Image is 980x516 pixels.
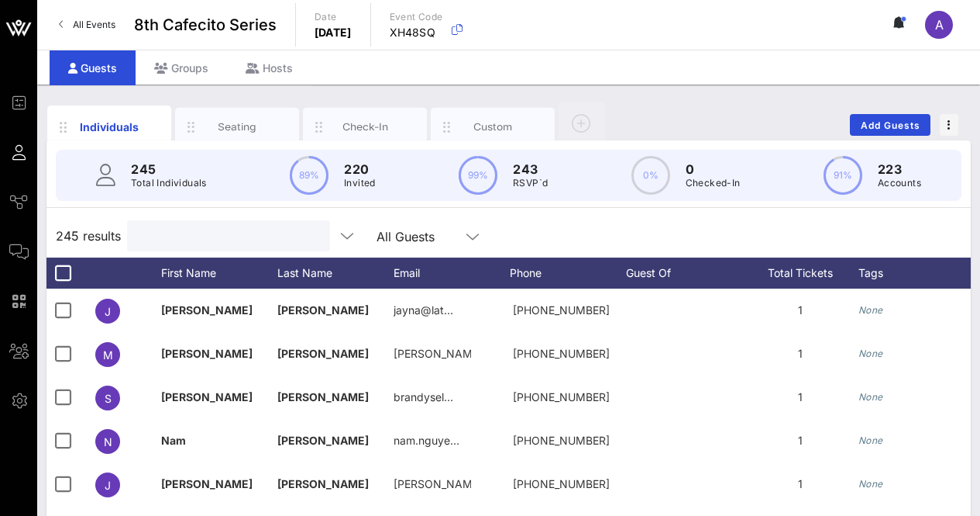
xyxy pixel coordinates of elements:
p: Event Code [390,9,443,25]
div: 1 [742,376,858,419]
span: J [105,479,111,492]
i: None [858,391,883,403]
span: [PERSON_NAME] [277,477,369,490]
i: None [858,348,883,359]
div: A [925,11,953,39]
p: Date [315,9,352,25]
span: Nam [161,434,186,447]
span: [PERSON_NAME] [277,390,369,403]
p: Total Individuals [131,175,207,191]
div: Check-In [331,119,400,134]
span: N [104,435,112,448]
p: 243 [513,160,548,178]
span: All Events [73,19,115,30]
div: Phone [510,258,626,289]
span: [PERSON_NAME] [277,434,369,447]
span: +15054852520 [513,434,610,447]
span: 8th Cafecito Series [134,13,277,36]
div: Email [394,258,510,289]
span: +17147957099 [513,390,610,403]
div: 1 [742,332,858,376]
span: +13018302848 [513,477,610,490]
div: 1 [742,419,858,462]
span: A [935,17,944,33]
p: Invited [344,175,376,191]
span: +17148898060 [513,347,610,360]
span: S [105,392,112,405]
p: [PERSON_NAME]… [394,462,471,506]
span: J [105,305,111,318]
span: +13104367738 [513,303,610,317]
p: XH48SQ [390,25,443,40]
div: Guest Of [626,258,742,289]
div: Individuals [75,119,144,135]
span: [PERSON_NAME] [161,303,253,317]
span: M [103,348,113,362]
div: Seating [203,119,272,134]
a: All Events [50,12,125,37]
p: 223 [878,160,921,178]
div: Total Tickets [742,258,858,289]
div: Last Name [277,258,394,289]
p: jayna@lat… [394,289,453,332]
p: [DATE] [315,25,352,40]
div: First Name [161,258,277,289]
p: 245 [131,160,207,178]
span: 245 results [56,227,121,245]
button: Add Guests [850,114,930,136]
i: None [858,478,883,490]
div: Hosts [227,50,311,85]
span: [PERSON_NAME] [161,390,253,403]
div: 1 [742,462,858,506]
p: [PERSON_NAME]@t… [394,332,471,376]
span: [PERSON_NAME] [161,347,253,360]
p: 0 [686,160,741,178]
span: Add Guests [860,119,921,131]
p: RSVP`d [513,175,548,191]
p: Accounts [878,175,921,191]
div: Custom [459,119,528,134]
div: 1 [742,289,858,332]
p: nam.nguye… [394,419,459,462]
p: Checked-In [686,175,741,191]
p: 220 [344,160,376,178]
span: [PERSON_NAME] [277,303,369,317]
i: None [858,304,883,316]
div: Guests [50,50,136,85]
i: None [858,435,883,446]
p: brandysel… [394,376,453,419]
span: [PERSON_NAME] [161,477,253,490]
div: Groups [136,50,227,85]
span: [PERSON_NAME] [277,347,369,360]
div: All Guests [367,220,491,251]
div: All Guests [377,230,435,244]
